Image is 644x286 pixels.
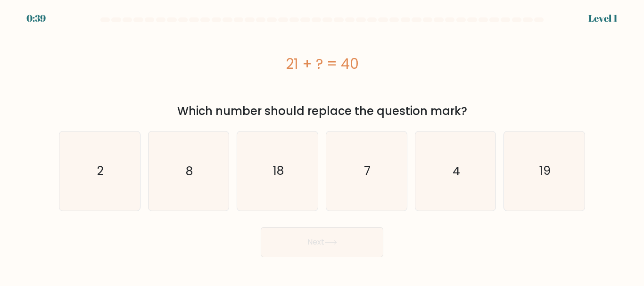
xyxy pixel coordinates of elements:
div: Level 1 [588,11,618,25]
text: 8 [186,163,193,179]
text: 7 [364,163,371,179]
text: 18 [273,163,284,179]
button: Next [261,227,383,257]
text: 19 [539,163,551,179]
div: 21 + ? = 40 [59,53,585,74]
div: Which number should replace the question mark? [65,103,579,120]
div: 0:39 [26,11,46,25]
text: 2 [97,163,104,179]
text: 4 [453,163,460,179]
